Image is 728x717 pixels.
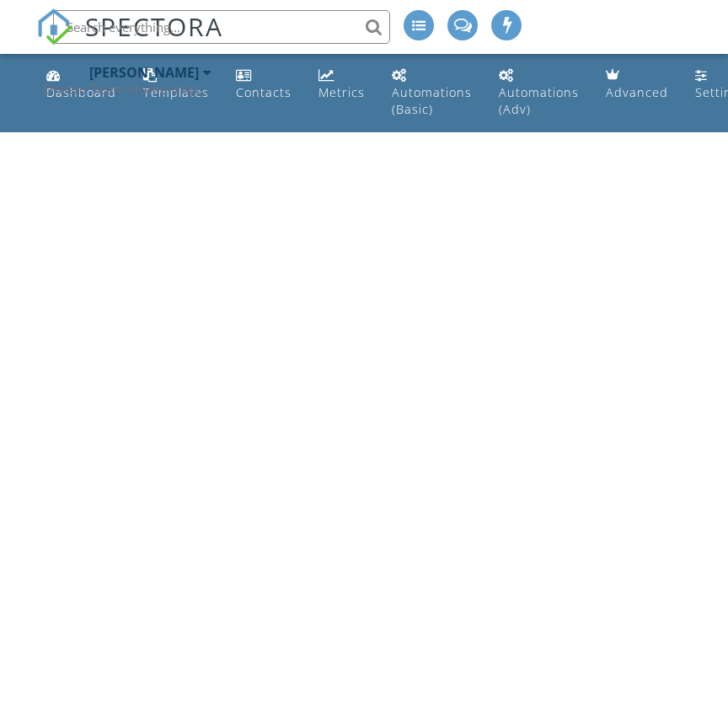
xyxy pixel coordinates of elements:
[312,61,372,109] a: Metrics
[53,10,390,44] input: Search everything...
[392,84,472,117] div: Automations (Basic)
[236,84,292,100] div: Contacts
[229,61,298,109] a: Contacts
[599,61,675,109] a: Advanced
[43,81,211,98] div: Dream Team Home Inspections, PLLC
[318,84,365,100] div: Metrics
[492,61,586,126] a: Automations (Advanced)
[385,61,479,126] a: Automations (Basic)
[499,84,579,117] div: Automations (Adv)
[606,84,668,100] div: Advanced
[89,64,199,81] div: [PERSON_NAME]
